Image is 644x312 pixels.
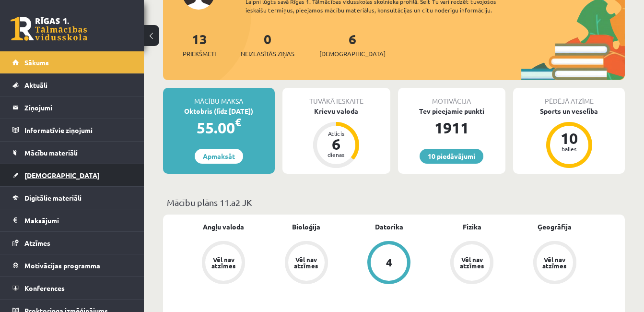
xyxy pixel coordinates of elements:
[12,119,132,141] a: Informatīvie ziņojumi
[12,142,132,164] a: Mācību materiāli
[282,88,390,106] div: Tuvākā ieskaite
[322,136,351,152] div: 6
[12,51,132,73] a: Sākums
[183,49,216,59] span: Priekšmeti
[322,152,351,157] div: dienas
[24,171,100,180] span: [DEMOGRAPHIC_DATA]
[183,30,216,59] a: 13Priekšmeti
[322,131,351,136] div: Atlicis
[458,256,485,269] div: Vēl nav atzīmes
[319,30,386,59] a: 6[DEMOGRAPHIC_DATA]
[265,241,348,286] a: Vēl nav atzīmes
[12,96,132,119] a: Ziņojumi
[513,88,625,106] div: Pēdējā atzīme
[538,222,572,232] a: Ģeogrāfija
[24,58,49,67] span: Sākums
[163,106,275,116] div: Oktobris (līdz [DATE])
[24,284,65,292] span: Konferences
[12,254,132,276] a: Motivācijas programma
[210,256,237,269] div: Vēl nav atzīmes
[163,116,275,139] div: 55.00
[348,241,431,286] a: 4
[195,149,243,164] a: Apmaksāt
[12,209,132,231] a: Maksājumi
[24,81,47,89] span: Aktuāli
[241,30,294,59] a: 0Neizlasītās ziņas
[235,115,241,129] span: €
[541,256,568,269] div: Vēl nav atzīmes
[398,88,506,106] div: Motivācija
[24,261,100,270] span: Motivācijas programma
[182,241,265,286] a: Vēl nav atzīmes
[513,106,625,116] div: Sports un veselība
[241,49,294,59] span: Neizlasītās ziņas
[24,193,82,202] span: Digitālie materiāli
[420,149,483,164] a: 10 piedāvājumi
[375,222,403,232] a: Datorika
[513,241,596,286] a: Vēl nav atzīmes
[12,74,132,96] a: Aktuāli
[398,106,506,116] div: Tev pieejamie punkti
[24,148,78,157] span: Mācību materiāli
[282,106,390,169] a: Krievu valoda Atlicis 6 dienas
[24,209,132,231] legend: Maksājumi
[11,17,87,41] a: Rīgas 1. Tālmācības vidusskola
[431,241,514,286] a: Vēl nav atzīmes
[386,257,392,268] div: 4
[463,222,481,232] a: Fizika
[319,49,386,59] span: [DEMOGRAPHIC_DATA]
[555,131,584,146] div: 10
[12,164,132,186] a: [DEMOGRAPHIC_DATA]
[203,222,244,232] a: Angļu valoda
[24,239,50,247] span: Atzīmes
[24,96,132,119] legend: Ziņojumi
[167,196,621,209] p: Mācību plāns 11.a2 JK
[513,106,625,169] a: Sports un veselība 10 balles
[163,88,275,106] div: Mācību maksa
[293,256,320,269] div: Vēl nav atzīmes
[12,232,132,254] a: Atzīmes
[282,106,390,116] div: Krievu valoda
[292,222,320,232] a: Bioloģija
[398,116,506,139] div: 1911
[12,187,132,209] a: Digitālie materiāli
[12,277,132,299] a: Konferences
[24,119,132,141] legend: Informatīvie ziņojumi
[555,146,584,152] div: balles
